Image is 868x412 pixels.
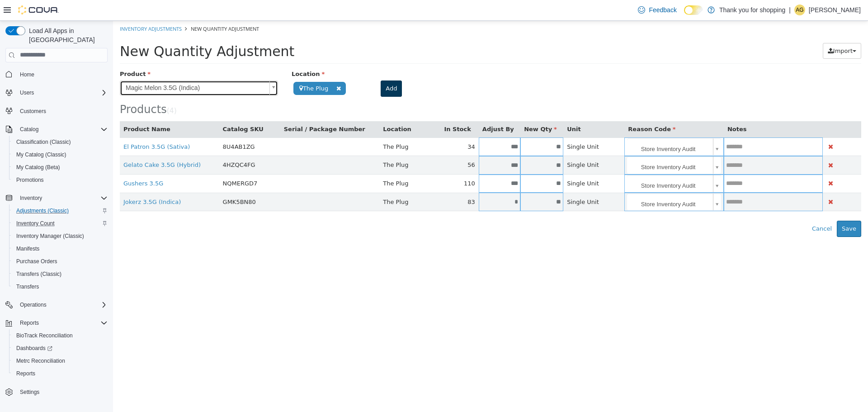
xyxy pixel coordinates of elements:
[16,106,50,117] a: Customers
[514,136,609,153] a: Store Inventory Audit
[13,243,108,254] span: Manifests
[20,301,47,308] span: Operations
[713,157,722,168] button: Delete Product
[9,355,111,367] button: Metrc Reconciliation
[713,139,722,150] button: Delete Product
[110,104,152,113] button: Catalog SKU
[327,135,365,154] td: 56
[720,27,740,33] span: Import
[16,87,108,98] span: Users
[16,258,57,265] span: Purchase Orders
[20,194,42,202] span: Inventory
[9,148,111,161] button: My Catalog (Classic)
[268,60,289,76] button: Add
[13,205,108,216] span: Adjustments (Classic)
[20,126,38,133] span: Catalog
[13,256,108,267] span: Purchase Orders
[514,173,609,190] a: Store Inventory Audit
[179,50,212,57] span: Location
[13,256,61,267] a: Purchase Orders
[16,232,84,240] span: Inventory Manager (Classic)
[2,86,111,99] button: Users
[809,5,861,15] p: [PERSON_NAME]
[454,123,486,129] span: Single Unit
[16,138,71,146] span: Classification (Classic)
[724,200,748,216] button: Save
[16,317,108,328] span: Reports
[16,270,61,278] span: Transfers (Classic)
[78,5,146,11] span: New Quantity Adjustment
[514,118,609,135] a: Store Inventory Audit
[9,204,111,217] button: Adjustments (Classic)
[9,268,111,280] button: Transfers (Classic)
[684,15,684,15] span: Dark Mode
[13,355,69,366] a: Metrc Reconciliation
[13,330,76,341] a: BioTrack Reconciliation
[10,104,59,113] button: Product Name
[13,368,108,379] span: Reports
[18,5,59,14] img: Cova
[16,207,69,214] span: Adjustments (Classic)
[16,345,52,352] span: Dashboards
[2,68,111,81] button: Home
[13,355,108,366] span: Metrc Reconciliation
[106,154,167,172] td: NQMERGD7
[514,154,609,171] a: Store Inventory Audit
[16,124,42,135] button: Catalog
[16,387,43,398] a: Settings
[713,121,722,131] button: Delete Product
[7,60,165,75] a: Magic Melon 3.5G (Indica)
[20,71,34,78] span: Home
[270,104,300,113] button: Location
[794,5,805,15] div: Alejandro Gomez
[270,141,295,147] span: The Plug
[106,172,167,190] td: GMK5BN80
[20,388,39,396] span: Settings
[13,218,108,229] span: Inventory Count
[9,342,111,355] a: Dashboards
[10,178,68,185] a: Jokerz 3.5G (Indica)
[20,108,46,115] span: Customers
[13,149,108,160] span: My Catalog (Classic)
[16,299,50,310] button: Operations
[7,5,69,11] a: Inventory Adjustments
[16,69,108,80] span: Home
[13,162,64,173] a: My Catalog (Beta)
[9,136,111,148] button: Classification (Classic)
[16,164,60,171] span: My Catalog (Beta)
[106,117,167,135] td: 8U4AB1ZG
[13,137,75,147] a: Classification (Classic)
[514,118,597,136] span: Store Inventory Audit
[16,283,39,290] span: Transfers
[411,105,444,112] span: New Qty
[13,281,108,292] span: Transfers
[9,280,111,293] button: Transfers
[16,370,35,377] span: Reports
[514,154,597,172] span: Store Inventory Audit
[16,151,66,158] span: My Catalog (Classic)
[7,23,181,38] span: New Quantity Adjustment
[694,200,724,216] button: Cancel
[16,69,38,80] a: Home
[789,5,791,15] p: |
[16,193,108,204] span: Inventory
[649,5,676,14] span: Feedback
[16,299,108,310] span: Operations
[454,141,486,147] span: Single Unit
[2,298,111,311] button: Operations
[9,329,111,342] button: BioTrack Reconciliation
[10,141,88,147] a: Gelato Cake 3.5G (Hybrid)
[2,123,111,136] button: Catalog
[10,159,50,166] a: Gushers 3.5G
[327,117,365,135] td: 34
[16,176,44,184] span: Promotions
[684,5,703,15] input: Dark Mode
[16,332,73,339] span: BioTrack Reconciliation
[454,159,486,166] span: Single Unit
[713,176,722,186] button: Delete Product
[515,105,562,112] span: Reason Code
[9,217,111,230] button: Inventory Count
[9,230,111,242] button: Inventory Manager (Classic)
[171,104,254,113] button: Serial / Package Number
[2,192,111,204] button: Inventory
